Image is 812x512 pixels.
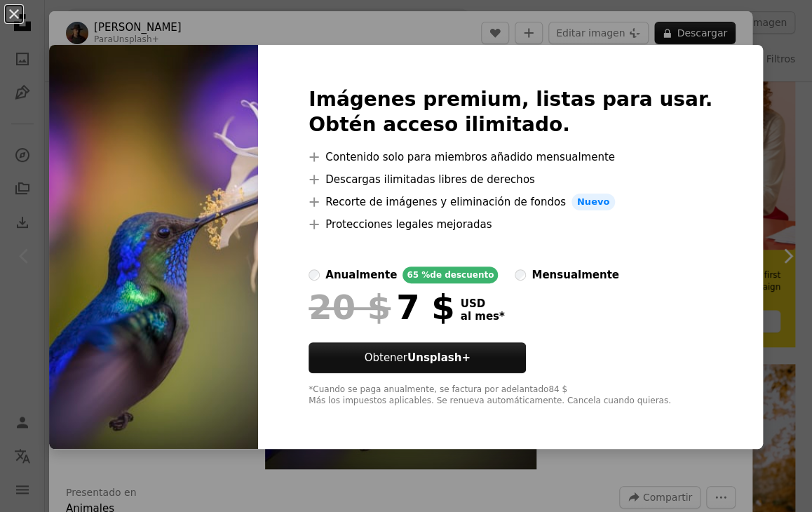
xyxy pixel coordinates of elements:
[309,269,320,281] input: anualmente65 %de descuento
[309,384,712,407] div: *Cuando se paga anualmente, se factura por adelantado 84 $ Más los impuestos aplicables. Se renue...
[309,216,712,233] li: Protecciones legales mejoradas
[325,267,397,283] div: anualmente
[461,297,505,310] span: USD
[309,149,712,166] li: Contenido solo para miembros añadido mensualmente
[309,171,712,188] li: Descargas ilimitadas libres de derechos
[309,87,712,137] h2: Imágenes premium, listas para usar. Obtén acceso ilimitado.
[309,194,712,210] li: Recorte de imágenes y eliminación de fondos
[402,267,498,283] div: 65 % de descuento
[461,310,505,323] span: al mes *
[515,269,526,281] input: mensualmente
[309,289,454,325] div: 7 $
[532,267,618,283] div: mensualmente
[571,194,615,210] span: Nuevo
[49,45,258,449] img: premium_photo-1673984245733-a05eb196ef95
[309,289,391,325] span: 20 $
[309,342,526,373] button: ObtenerUnsplash+
[407,351,471,364] strong: Unsplash+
